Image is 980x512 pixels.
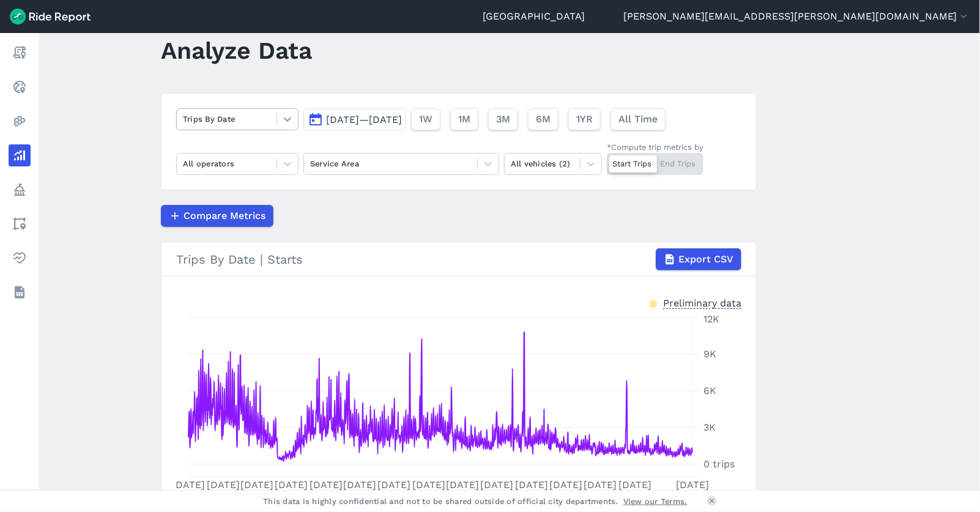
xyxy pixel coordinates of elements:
img: Ride Report [10,9,91,24]
div: *Compute trip metrics by [607,141,703,153]
a: Heatmaps [9,110,31,132]
tspan: [DATE] [412,479,445,491]
a: Realtime [9,76,31,98]
tspan: [DATE] [481,479,514,491]
button: 3M [488,108,518,130]
a: View our Terms. [623,495,688,507]
button: 1W [411,108,440,130]
h1: Analyze Data [161,34,312,67]
button: 1YR [568,108,601,130]
a: Analyze [9,144,31,166]
tspan: [DATE] [676,479,709,491]
button: Export CSV [656,248,741,270]
a: Datasets [9,281,31,303]
span: [DATE]—[DATE] [326,114,402,125]
tspan: [DATE] [310,479,343,491]
div: Preliminary data [663,296,741,309]
a: Policy [9,179,31,201]
tspan: 3K [703,422,716,434]
button: [DATE]—[DATE] [303,108,406,130]
tspan: 9K [703,349,716,360]
tspan: 12K [703,313,719,325]
button: [PERSON_NAME][EMAIL_ADDRESS][PERSON_NAME][DOMAIN_NAME] [623,9,970,24]
button: 6M [528,108,559,130]
a: Health [9,247,31,269]
tspan: [DATE] [618,479,651,491]
span: 1M [458,112,470,127]
tspan: [DATE] [515,479,548,491]
button: 1M [450,108,478,130]
a: [GEOGRAPHIC_DATA] [483,9,585,24]
tspan: [DATE] [446,479,479,491]
span: 3M [496,112,510,127]
span: All Time [618,112,658,127]
tspan: [DATE] [172,479,205,491]
tspan: [DATE] [549,479,582,491]
div: Trips By Date | Starts [176,248,741,270]
tspan: [DATE] [240,479,273,491]
span: 6M [536,112,551,127]
a: Report [9,42,31,64]
tspan: [DATE] [584,479,617,491]
span: 1W [419,112,432,127]
button: Compare Metrics [161,205,273,227]
span: Export CSV [678,252,733,267]
tspan: [DATE] [275,479,308,491]
span: Compare Metrics [184,209,265,223]
tspan: [DATE] [343,479,376,491]
tspan: 0 trips [703,459,735,470]
span: 1YR [576,112,593,127]
tspan: [DATE] [377,479,410,491]
tspan: [DATE] [207,479,240,491]
a: Areas [9,213,31,235]
button: All Time [611,108,666,130]
tspan: 6K [703,385,716,397]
